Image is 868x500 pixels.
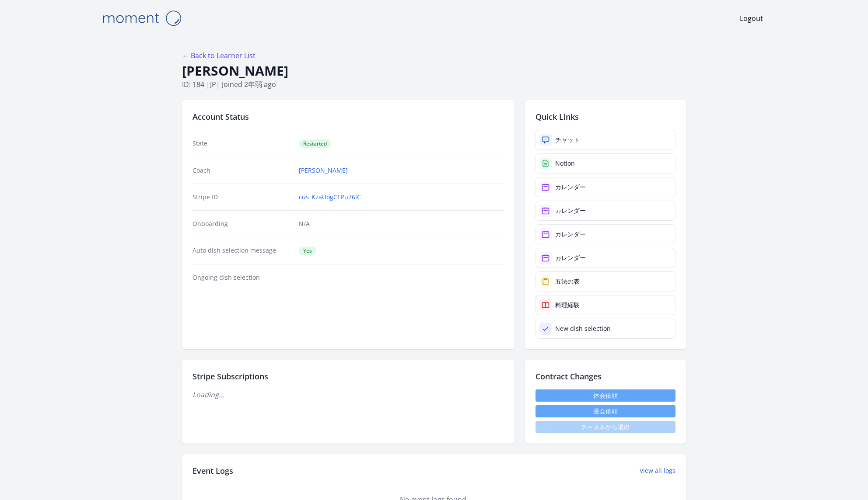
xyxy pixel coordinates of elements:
span: Yes [299,247,316,255]
a: Notion [535,153,675,174]
img: Moment [98,7,185,29]
div: 五法の表 [555,277,580,286]
a: カレンダー [535,201,675,221]
a: New dish selection [535,319,675,339]
span: Restarted [299,139,331,148]
div: カレンダー [555,206,586,215]
a: 五法の表 [535,271,675,292]
span: jp [210,80,216,89]
h2: Event Logs [192,465,233,477]
dt: Onboarding [192,219,292,228]
a: 料理経験 [535,295,675,315]
dt: Coach [192,166,292,175]
h2: Contract Changes [535,370,675,382]
p: ID: 184 | | Joined 2年弱 ago [182,79,686,90]
dt: State [192,139,292,148]
a: カレンダー [535,224,675,244]
a: ← Back to Learner List [182,51,255,60]
a: カレンダー [535,248,675,268]
p: N/A [299,219,504,228]
h1: [PERSON_NAME] [182,62,686,79]
h2: Account Status [192,111,504,123]
h2: Stripe Subscriptions [192,370,504,382]
a: [PERSON_NAME] [299,166,348,175]
a: 休会依頼 [535,389,675,402]
a: Logout [740,13,763,24]
div: カレンダー [555,183,586,191]
a: カレンダー [535,177,675,197]
a: View all logs [640,466,675,475]
div: カレンダー [555,230,586,239]
button: 退会依頼 [535,405,675,417]
dt: Auto dish selection message [192,246,292,255]
dt: Stripe ID [192,193,292,201]
span: チャネルから退出 [535,421,675,433]
div: 料理経験 [555,301,580,309]
h2: Quick Links [535,111,675,123]
dt: Ongoing dish selection [192,273,292,282]
div: チャット [555,135,580,144]
div: New dish selection [555,324,611,333]
a: チャット [535,130,675,150]
div: Notion [555,159,575,168]
p: Loading... [192,389,504,400]
div: カレンダー [555,253,586,262]
a: cus_KzaUogCEPu76lC [299,193,361,201]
